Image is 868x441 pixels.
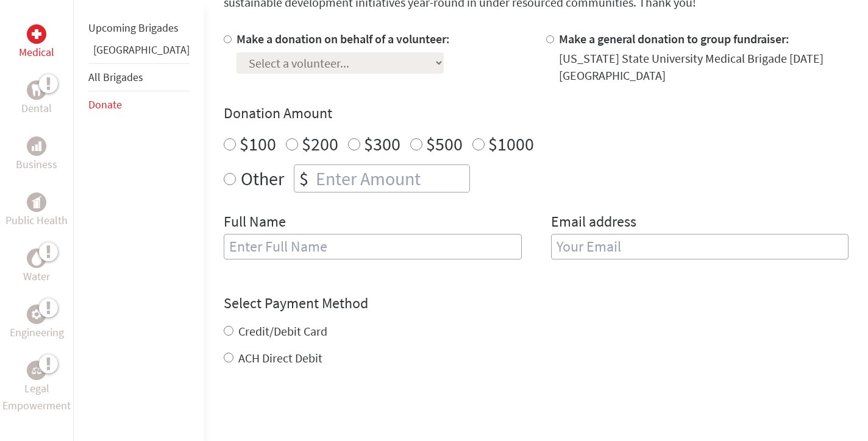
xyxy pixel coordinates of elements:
[488,132,534,155] label: $1000
[224,104,848,123] h4: Donation Amount
[19,24,54,61] a: MedicalMedical
[559,50,849,84] div: [US_STATE] State University Medical Brigade [DATE] [GEOGRAPHIC_DATA]
[21,80,52,117] a: DentalDental
[88,63,190,91] li: All Brigades
[224,212,286,234] label: Full Name
[224,391,409,439] iframe: reCAPTCHA
[32,141,41,151] img: Business
[27,136,46,156] div: Business
[23,268,50,285] p: Water
[551,212,636,234] label: Email address
[32,367,41,374] img: Legal Empowerment
[23,249,50,285] a: WaterWater
[27,305,46,324] div: Engineering
[16,156,57,173] p: Business
[88,91,190,118] li: Donate
[19,44,54,61] p: Medical
[559,31,789,46] label: Make a general donation to group fundraiser:
[32,309,41,319] img: Engineering
[238,323,327,339] label: Credit/Debit Card
[27,24,46,44] div: Medical
[551,234,849,259] input: Your Email
[27,361,46,380] div: Legal Empowerment
[27,192,46,212] div: Public Health
[426,132,463,155] label: $500
[93,43,190,57] a: [GEOGRAPHIC_DATA]
[10,305,64,341] a: EngineeringEngineering
[32,84,41,96] img: Dental
[313,165,469,192] input: Enter Amount
[32,29,41,39] img: Medical
[224,234,522,259] input: Enter Full Name
[88,70,143,84] a: All Brigades
[27,80,46,100] div: Dental
[2,380,71,414] p: Legal Empowerment
[5,192,68,229] a: Public HealthPublic Health
[32,196,41,208] img: Public Health
[238,350,322,365] label: ACH Direct Debit
[302,132,338,155] label: $200
[88,41,190,63] li: Guatemala
[88,97,122,111] a: Donate
[5,212,68,229] p: Public Health
[364,132,400,155] label: $300
[21,100,52,117] p: Dental
[10,324,64,341] p: Engineering
[2,361,71,414] a: Legal EmpowermentLegal Empowerment
[27,249,46,268] div: Water
[224,294,848,313] h4: Select Payment Method
[16,136,57,173] a: BusinessBusiness
[294,165,313,192] div: $
[32,251,41,265] img: Water
[240,132,276,155] label: $100
[88,21,179,35] a: Upcoming Brigades
[237,31,450,46] label: Make a donation on behalf of a volunteer:
[241,164,284,192] label: Other
[88,15,190,41] li: Upcoming Brigades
